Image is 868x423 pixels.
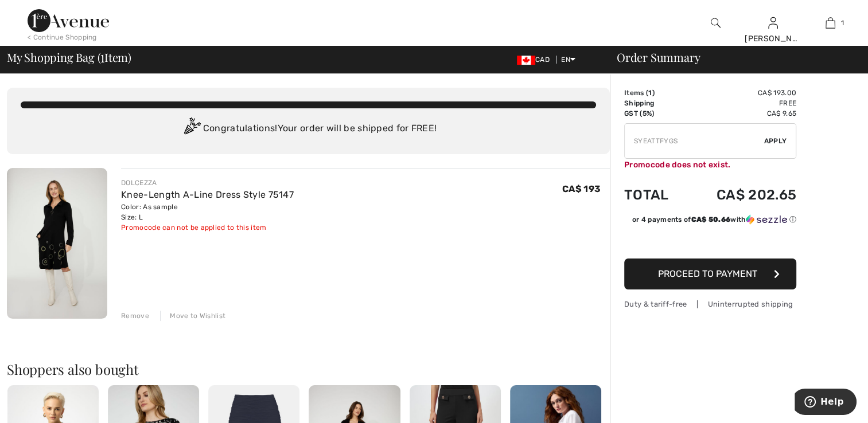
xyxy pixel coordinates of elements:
div: Congratulations! Your order will be shipped for FREE! [21,117,596,140]
div: DOLCEZZA [121,178,294,188]
td: CA$ 202.65 [686,175,796,214]
span: 1 [841,18,844,28]
img: Knee-Length A-Line Dress Style 75147 [7,168,107,319]
span: Apply [764,136,787,146]
td: Total [624,175,686,214]
div: or 4 payments of with [632,214,796,225]
div: Remove [121,311,149,321]
div: Color: As sample Size: L [121,202,294,222]
span: CAD [517,56,554,64]
a: 1 [802,16,858,30]
div: Promocode does not exist. [624,159,796,171]
span: Proceed to Payment [658,268,757,279]
span: CA$ 193 [562,183,601,194]
a: Sign In [768,17,778,28]
div: Move to Wishlist [160,311,225,321]
img: Canadian Dollar [517,56,535,65]
td: Free [686,98,796,108]
iframe: Opens a widget where you can find more information [795,389,857,417]
img: search the website [711,16,721,30]
span: My Shopping Bag ( Item) [7,52,131,63]
td: GST (5%) [624,108,686,119]
span: 1 [648,89,652,97]
img: Sezzle [746,214,787,225]
iframe: PayPal-paypal [624,229,796,254]
span: CA$ 50.66 [691,216,730,224]
div: or 4 payments ofCA$ 50.66withSezzle Click to learn more about Sezzle [624,214,796,229]
img: 1ère Avenue [28,9,109,32]
span: EN [561,56,575,64]
img: Congratulation2.svg [180,117,203,140]
input: Promo code [625,124,764,158]
div: Promocode can not be applied to this item [121,222,294,233]
div: Duty & tariff-free | Uninterrupted shipping [624,299,796,310]
div: < Continue Shopping [28,32,97,42]
h2: Shoppers also bought [7,362,610,376]
button: Proceed to Payment [624,258,796,289]
img: My Info [768,16,778,30]
span: 1 [100,49,104,64]
a: Knee-Length A-Line Dress Style 75147 [121,189,294,200]
div: [PERSON_NAME] [745,33,801,45]
td: Items ( ) [624,88,686,98]
div: Order Summary [603,52,861,63]
td: CA$ 193.00 [686,88,796,98]
td: Shipping [624,98,686,108]
img: My Bag [826,16,835,30]
td: CA$ 9.65 [686,108,796,119]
